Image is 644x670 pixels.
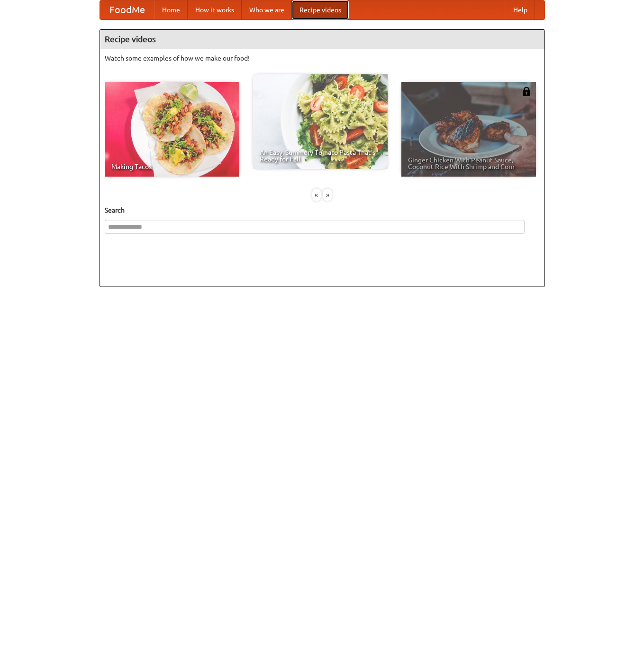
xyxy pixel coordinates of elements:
a: Help [506,0,535,19]
span: Making Tacos [111,163,233,170]
a: Who we are [242,0,292,19]
a: Making Tacos [105,82,239,177]
h5: Search [105,205,540,215]
a: An Easy, Summery Tomato Pasta That's Ready for Fall [253,74,388,169]
img: 483408.png [522,87,531,96]
a: FoodMe [100,0,154,19]
h4: Recipe videos [100,30,544,49]
div: « [312,189,321,201]
a: How it works [188,0,242,19]
div: » [323,189,332,201]
a: Home [154,0,188,19]
a: Recipe videos [292,0,349,19]
p: Watch some examples of how we make our food! [105,54,540,63]
span: An Easy, Summery Tomato Pasta That's Ready for Fall [260,149,381,162]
